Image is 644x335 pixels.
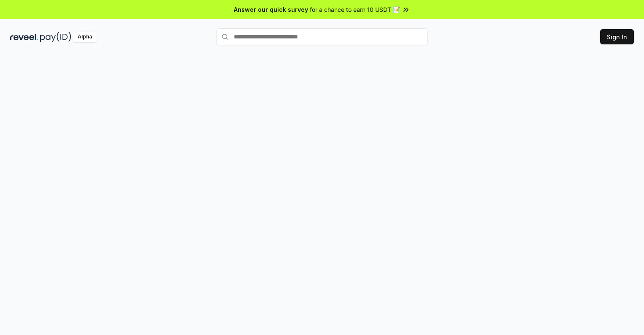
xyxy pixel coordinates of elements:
[310,5,400,14] span: for a chance to earn 10 USDT 📝
[10,32,38,42] img: reveel_dark
[73,32,97,42] div: Alpha
[600,29,634,44] button: Sign In
[40,32,71,42] img: pay_id
[234,5,308,14] span: Answer our quick survey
